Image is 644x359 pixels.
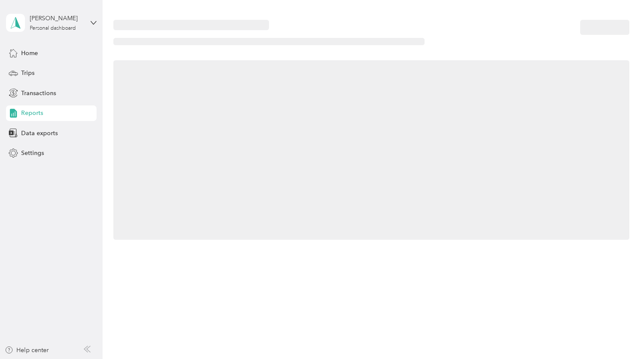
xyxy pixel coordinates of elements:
[30,14,84,23] div: [PERSON_NAME]
[30,26,76,31] div: Personal dashboard
[5,346,49,355] button: Help center
[21,89,56,98] span: Transactions
[21,108,43,118] span: Reports
[21,129,58,138] span: Data exports
[21,149,44,158] span: Settings
[21,68,34,77] span: Trips
[21,49,38,58] span: Home
[596,311,644,359] iframe: Everlance-gr Chat Button Frame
